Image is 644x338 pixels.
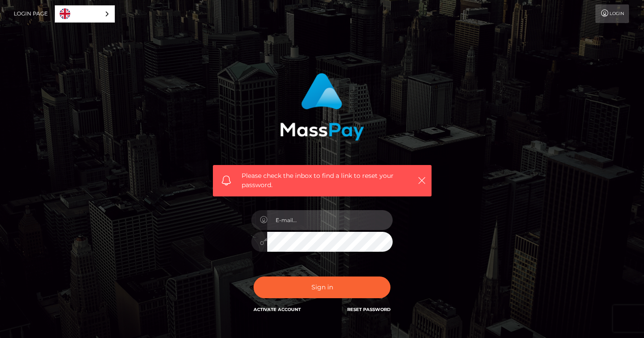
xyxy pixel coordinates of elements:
[254,277,390,298] button: Sign in
[55,5,115,23] div: Language
[347,307,390,312] a: Reset Password
[280,73,364,141] img: MassPay Login
[242,171,403,190] span: Please check the inbox to find a link to reset your password.
[14,4,48,23] a: Login Page
[55,5,115,23] aside: Language selected: English
[55,6,114,22] a: English
[254,307,301,312] a: Activate Account
[267,210,393,230] input: E-mail...
[595,4,629,23] a: Login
